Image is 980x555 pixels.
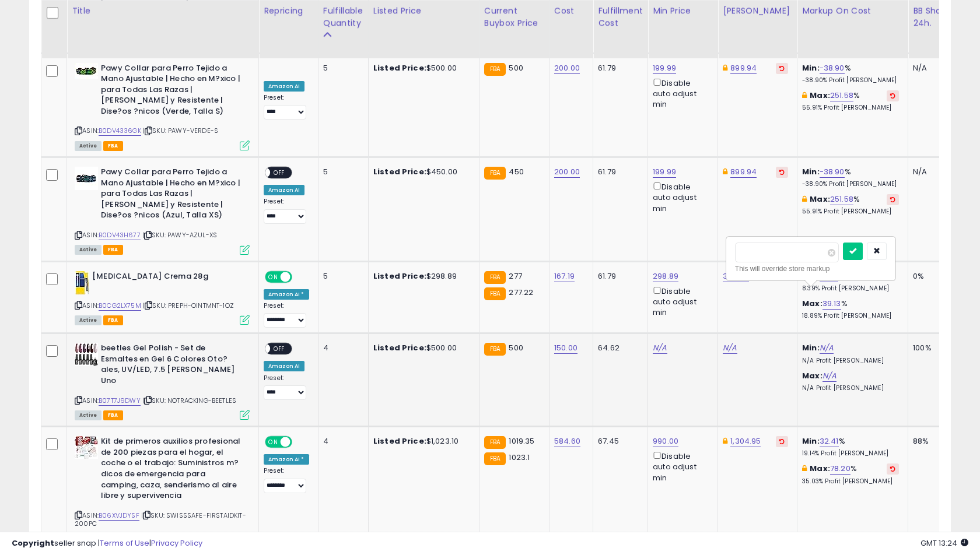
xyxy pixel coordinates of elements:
[802,312,899,320] p: 18.89% Profit [PERSON_NAME]
[484,436,506,449] small: FBA
[802,167,899,188] div: %
[730,435,761,447] a: 1,304.95
[509,452,530,463] span: 1023.1
[373,166,426,177] b: Listed Price:
[802,370,822,381] b: Max:
[323,271,359,282] div: 5
[266,272,281,282] span: ON
[264,185,304,195] div: Amazon AI
[653,435,678,447] a: 990.00
[822,370,836,382] a: N/A
[143,301,234,310] span: | SKU: PREPH-OINTMNT-1OZ
[653,449,709,483] div: Disable auto adjust min
[92,271,234,285] b: [MEDICAL_DATA] Crema 28g
[75,511,246,528] span: | SKU: SWISSSAFE-FIRSTAIDKIT-200PC
[290,437,309,447] span: OFF
[822,298,841,310] a: 39.13
[101,343,243,389] b: beetles Gel Polish - Set de Esmaltes en Gel 6 Colores Oto?ales, UV/LED, 7.5 [PERSON_NAME] Uno
[264,361,304,371] div: Amazon AI
[264,302,309,328] div: Preset:
[554,62,580,74] a: 200.00
[509,166,523,177] span: 450
[598,63,639,73] div: 61.79
[802,298,899,320] div: %
[802,166,820,177] b: Min:
[913,63,951,73] div: N/A
[484,5,544,29] div: Current Buybox Price
[373,342,426,353] b: Listed Price:
[323,343,359,353] div: 4
[810,194,830,205] b: Max:
[323,63,359,73] div: 5
[598,271,639,282] div: 61.79
[75,271,250,324] div: ASIN:
[264,94,309,120] div: Preset:
[802,208,899,216] p: 55.91% Profit [PERSON_NAME]
[598,5,643,29] div: Fulfillment Cost
[264,374,309,401] div: Preset:
[810,90,830,101] b: Max:
[75,343,250,419] div: ASIN:
[99,511,139,521] a: B06XVJDYSF
[802,384,899,392] p: N/A Profit [PERSON_NAME]
[802,194,899,216] div: %
[373,5,474,17] div: Listed Price
[913,271,951,282] div: 0%
[142,230,217,240] span: | SKU: PAWY-AZUL-XS
[913,167,951,177] div: N/A
[509,62,523,73] span: 500
[598,167,639,177] div: 61.79
[373,271,426,282] b: Listed Price:
[653,76,709,110] div: Disable auto adjust min
[653,5,713,17] div: Min Price
[373,167,470,177] div: $450.00
[264,454,309,465] div: Amazon AI *
[75,410,101,420] span: All listings currently available for purchase on Amazon
[830,90,853,101] a: 251.58
[723,342,737,354] a: N/A
[75,315,101,325] span: All listings currently available for purchase on Amazon
[151,538,202,549] a: Privacy Policy
[802,76,899,85] p: -38.90% Profit [PERSON_NAME]
[802,463,899,485] div: %
[264,198,309,224] div: Preset:
[373,271,470,282] div: $298.89
[99,126,141,136] a: B0DV4336GK
[103,245,123,255] span: FBA
[484,63,506,76] small: FBA
[484,343,506,356] small: FBA
[802,298,822,309] b: Max:
[802,90,899,112] div: %
[484,167,506,180] small: FBA
[264,289,309,300] div: Amazon AI *
[653,62,676,74] a: 199.99
[373,63,470,73] div: $500.00
[802,271,820,282] b: Min:
[802,271,899,293] div: %
[75,245,101,255] span: All listings currently available for purchase on Amazon
[99,301,141,311] a: B0CG2LX75M
[913,436,951,447] div: 88%
[913,343,951,353] div: 100%
[913,5,956,29] div: BB Share 24h.
[653,180,709,213] div: Disable auto adjust min
[723,271,749,282] a: 346.35
[730,166,757,178] a: 899.94
[266,437,281,447] span: ON
[373,436,470,447] div: $1,023.10
[509,287,533,298] span: 277.22
[373,343,470,353] div: $500.00
[554,342,577,354] a: 150.00
[830,194,853,205] a: 251.58
[103,410,123,420] span: FBA
[653,271,678,282] a: 298.89
[143,126,218,135] span: | SKU: PAWY-VERDE-S
[802,284,899,293] p: 8.39% Profit [PERSON_NAME]
[270,168,289,178] span: OFF
[554,435,580,447] a: 584.60
[75,63,98,79] img: 41IQzTad9+L._SL40_.jpg
[802,435,820,447] b: Min:
[75,63,250,149] div: ASIN:
[72,5,254,17] div: Title
[598,343,639,353] div: 64.62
